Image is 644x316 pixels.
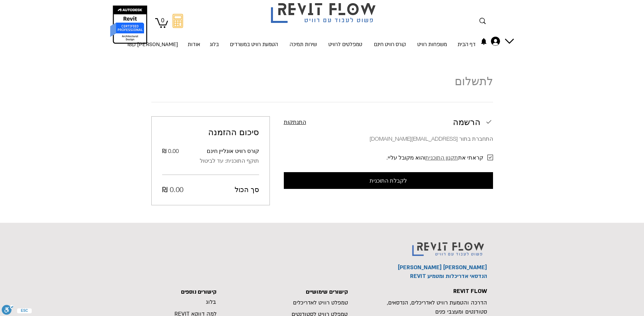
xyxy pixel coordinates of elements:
div: קראתי את והוא מקובל עליי. [386,154,483,161]
span: סך הכול [235,185,259,194]
a: [PERSON_NAME] קשר [154,34,183,48]
a: דף הבית [453,34,481,48]
nav: אתר [150,34,481,48]
text: 0 [161,17,164,24]
span: לתשלום [455,74,493,88]
a: שירות תמיכה [284,34,323,48]
p: [PERSON_NAME] קשר [123,35,181,54]
a: קורס רוויט חינם [368,34,412,48]
span: ‏0.00 ‏₪ [162,147,179,155]
button: לקבלת התוכנית [284,172,493,189]
span: לקבלת התוכנית [370,177,407,184]
button: התנתקות [284,118,306,126]
p: אודות [185,35,203,54]
a: עגלה עם 0 פריטים [155,17,168,28]
p: דף הבית [455,35,478,54]
a: טמפלט רוויט לאדריכלים [293,299,348,307]
a: הטמעת רוויט במשרדים [224,34,284,48]
span: קורס רוויט אונליין חינם [207,147,259,155]
p: משפחות רוויט [415,35,450,54]
span: [PERSON_NAME] [PERSON_NAME] הנדסאי אדריכלות ומטמיע REVIT [398,264,487,280]
svg: מחשבון מעבר מאוטוקאד לרוויט [173,14,183,28]
span: תקנון התוכנית [425,154,458,161]
img: Revit flow logo פשוט לעבוד עם רוויט [407,232,490,261]
h2: סיכום ההזמנה [162,127,259,137]
a: טמפלטים לרוויט [323,34,368,48]
a: אודות [183,34,205,48]
span: ‏0.00 ‏₪ [162,185,183,194]
span: קישורים שימושיים [306,288,348,296]
a: בלוג [206,298,216,306]
p: קורס רוויט חינם [371,35,409,54]
a: משפחות רוויט [412,34,453,48]
span: REVIT FLOW [453,287,487,295]
a: בלוג [205,34,224,48]
p: שירות תמיכה [287,35,320,54]
p: התחברת בתור [EMAIL_ADDRESS][DOMAIN_NAME] [284,134,493,143]
a: התראות [480,38,487,45]
img: autodesk certified professional in revit for architectural design יונתן אלדד [109,5,148,44]
h2: הרשמה [453,116,493,127]
span: הדרכה והטמעת רוויט לאדריכלים, הנדסאים, סטודנטים ומעצבי פנים [387,299,487,315]
button: קראתי אתוהוא מקובל עליי. [425,154,458,161]
span: קישורים נוספים [181,288,217,296]
p: הטמעת רוויט במשרדים [227,35,281,54]
p: טמפלטים לרוויט [326,35,365,54]
p: בלוג [207,35,222,54]
span: תוקף התוכנית: עד לביטול [162,156,259,165]
div: החשבון של michles.architect@gmail.com [488,35,507,48]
